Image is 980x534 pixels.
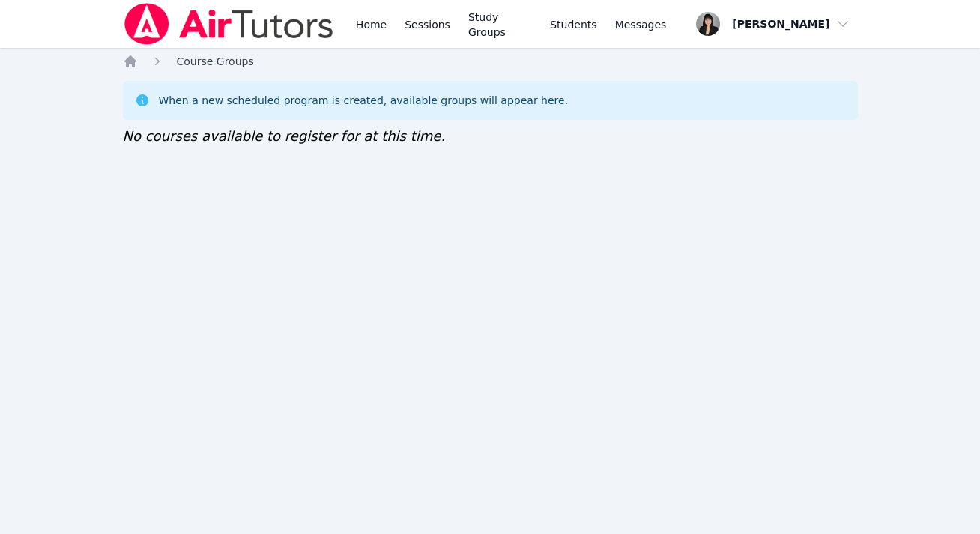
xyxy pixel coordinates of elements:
[123,54,858,69] nav: Breadcrumb
[123,128,446,144] span: No courses available to register for at this time.
[615,17,667,32] span: Messages
[177,54,254,69] a: Course Groups
[123,3,335,45] img: Air Tutors
[159,93,569,108] div: When a new scheduled program is created, available groups will appear here.
[177,55,254,67] span: Course Groups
